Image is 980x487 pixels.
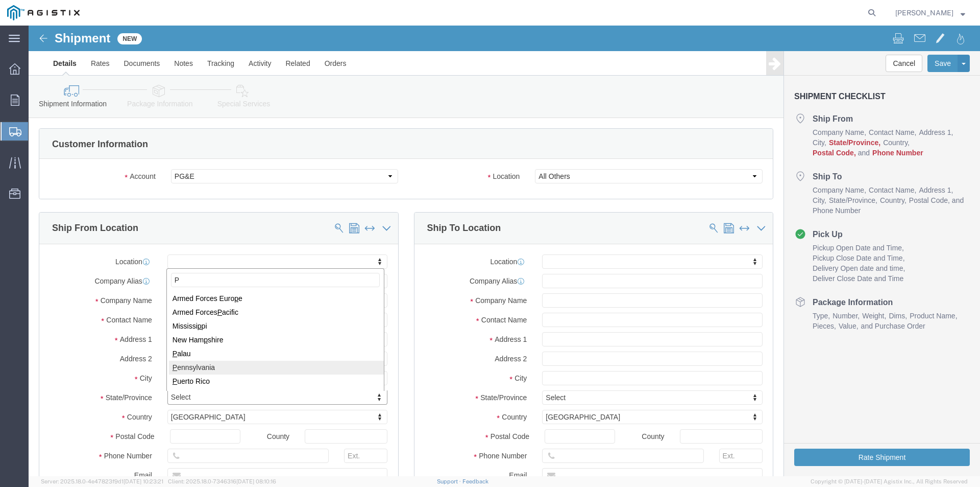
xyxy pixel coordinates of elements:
span: Client: 2025.18.0-7346316 [168,478,276,484]
iframe: FS Legacy Container [29,26,980,476]
span: Server: 2025.18.0-4e47823f9d1 [41,478,163,484]
span: [DATE] 10:23:21 [124,478,163,484]
a: Feedback [462,478,488,484]
button: [PERSON_NAME] [895,7,966,19]
span: Copyright © [DATE]-[DATE] Agistix Inc., All Rights Reserved [811,477,968,486]
span: [DATE] 08:10:16 [236,478,276,484]
img: logo [7,5,80,20]
span: Michael Kweder [895,7,953,18]
a: Support [437,478,462,484]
